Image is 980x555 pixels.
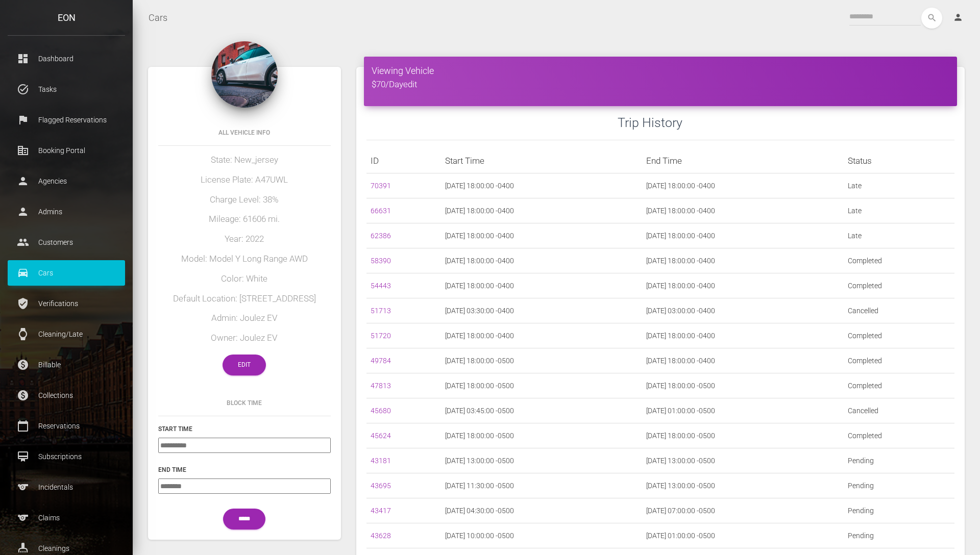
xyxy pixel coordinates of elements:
p: Claims [15,510,117,525]
td: [DATE] 18:00:00 -0500 [441,423,643,448]
p: Billable [15,357,117,372]
td: [DATE] 18:00:00 -0400 [642,223,844,248]
td: Cancelled [844,298,954,323]
h5: Owner: Joulez EV [158,332,331,344]
td: [DATE] 18:00:00 -0400 [441,323,643,348]
td: [DATE] 18:00:00 -0400 [642,273,844,298]
td: Late [844,198,954,223]
h5: $70/Day [372,79,950,91]
td: [DATE] 11:30:00 -0500 [441,473,643,498]
td: Completed [844,373,954,398]
th: Start Time [441,148,643,173]
p: Customers [15,235,117,250]
a: edit [403,79,417,89]
h5: State: New_jersey [158,154,331,166]
td: [DATE] 18:00:00 -0400 [441,198,643,223]
th: ID [366,148,441,173]
td: [DATE] 01:00:00 -0500 [642,523,844,548]
a: Edit [223,355,266,375]
a: 47813 [371,382,391,390]
h5: Model: Model Y Long Range AWD [158,253,331,265]
td: [DATE] 18:00:00 -0400 [642,173,844,198]
td: [DATE] 01:00:00 -0500 [642,398,844,423]
p: Cars [15,265,117,281]
td: Completed [844,423,954,448]
a: people Customers [8,230,125,255]
td: Completed [844,248,954,273]
td: [DATE] 18:00:00 -0500 [441,373,643,398]
h6: Block Time [158,398,331,408]
p: Dashboard [15,51,117,66]
a: 43695 [371,482,391,490]
p: Incidentals [15,480,117,495]
a: corporate_fare Booking Portal [8,138,125,163]
p: Admins [15,204,117,219]
a: flag Flagged Reservations [8,107,125,133]
td: [DATE] 18:00:00 -0400 [441,248,643,273]
a: 51713 [371,307,391,315]
a: 43181 [371,457,391,465]
p: Verifications [15,296,117,311]
td: Pending [844,523,954,548]
a: task_alt Tasks [8,77,125,102]
td: Late [844,173,954,198]
td: [DATE] 03:30:00 -0400 [441,298,643,323]
th: End Time [642,148,844,173]
a: Cars [149,5,167,31]
a: 45624 [371,432,391,440]
i: person [953,12,963,22]
td: Completed [844,348,954,373]
h5: License Plate: A47UWL [158,174,331,186]
p: Agencies [15,173,117,189]
td: Completed [844,323,954,348]
td: [DATE] 13:00:00 -0500 [642,473,844,498]
td: [DATE] 18:00:00 -0500 [642,423,844,448]
td: [DATE] 13:00:00 -0500 [441,448,643,473]
a: person Admins [8,199,125,224]
h5: Year: 2022 [158,233,331,245]
a: 54443 [371,282,391,290]
h5: Charge Level: 38% [158,194,331,206]
p: Flagged Reservations [15,112,117,128]
td: [DATE] 13:00:00 -0500 [642,448,844,473]
p: Subscriptions [15,449,117,464]
td: [DATE] 03:45:00 -0500 [441,398,643,423]
td: [DATE] 03:00:00 -0400 [642,298,844,323]
a: 49784 [371,357,391,365]
a: 70391 [371,182,391,190]
td: [DATE] 18:00:00 -0400 [642,198,844,223]
td: [DATE] 18:00:00 -0500 [441,348,643,373]
a: 45680 [371,407,391,415]
a: calendar_today Reservations [8,413,125,439]
a: 62386 [371,232,391,240]
h4: Viewing Vehicle [372,64,950,77]
a: 51720 [371,332,391,340]
i: search [921,8,942,29]
p: Reservations [15,418,117,434]
td: Cancelled [844,398,954,423]
a: dashboard Dashboard [8,46,125,71]
a: drive_eta Cars [8,260,125,286]
td: [DATE] 04:30:00 -0500 [441,498,643,523]
a: 43417 [371,507,391,515]
h5: Color: White [158,273,331,285]
td: Pending [844,498,954,523]
a: person Agencies [8,168,125,194]
a: verified_user Verifications [8,291,125,316]
a: person [945,8,972,28]
th: Status [844,148,954,173]
a: 66631 [371,207,391,215]
td: Completed [844,273,954,298]
td: [DATE] 18:00:00 -0400 [441,173,643,198]
a: 43628 [371,532,391,540]
p: Cleaning/Late [15,326,117,342]
h5: Mileage: 61606 mi. [158,213,331,225]
a: 58390 [371,257,391,265]
p: Collections [15,388,117,403]
a: paid Collections [8,383,125,408]
td: Pending [844,473,954,498]
td: [DATE] 18:00:00 -0400 [642,348,844,373]
p: Tasks [15,82,117,97]
td: [DATE] 18:00:00 -0400 [441,273,643,298]
td: Late [844,223,954,248]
